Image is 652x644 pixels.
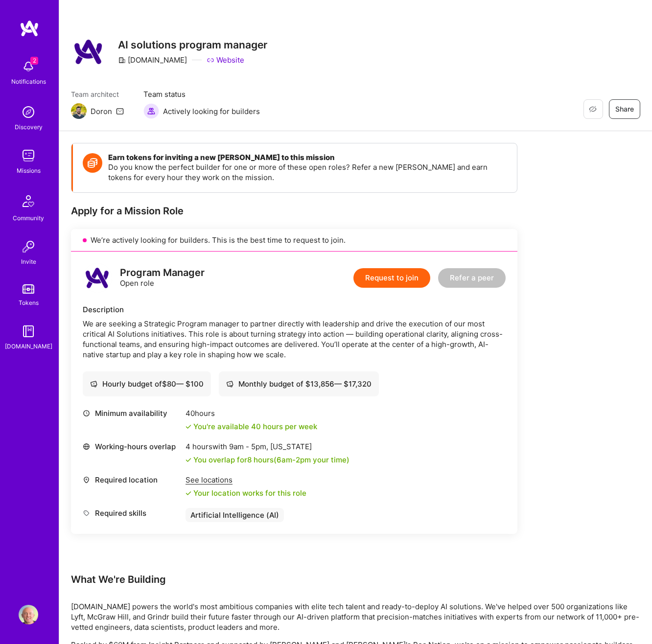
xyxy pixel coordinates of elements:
[226,380,233,388] i: icon Cash
[83,263,112,293] img: logo
[20,20,39,37] img: logo
[83,304,506,315] div: Description
[19,605,38,624] img: User Avatar
[15,122,43,132] div: Discovery
[163,106,260,116] span: Actively looking for builders
[13,213,44,223] div: Community
[71,34,106,69] img: Company Logo
[19,237,38,256] img: Invite
[83,443,90,450] i: icon World
[83,508,181,518] div: Required skills
[71,89,124,99] span: Team architect
[11,76,46,87] div: Notifications
[116,107,124,115] i: icon Mail
[30,57,38,65] span: 2
[186,488,306,498] div: Your location works for this role
[118,56,126,64] i: icon CompanyGray
[120,268,205,278] div: Program Manager
[17,165,41,176] div: Missions
[91,106,112,116] div: Doron
[71,205,517,217] div: Apply for a Mission Role
[83,410,90,417] i: icon Clock
[186,421,317,432] div: You're available 40 hours per week
[21,256,36,267] div: Invite
[186,441,349,452] div: 4 hours with [US_STATE]
[186,475,306,485] div: See locations
[83,408,181,418] div: Minimum availability
[19,102,38,122] img: discovery
[120,268,205,288] div: Open role
[83,319,506,360] div: We are seeking a Strategic Program manager to partner directly with leadership and drive the exec...
[17,189,40,213] img: Community
[226,379,372,389] div: Monthly budget of $ 13,856 — $ 17,320
[71,573,640,586] div: What We're Building
[71,103,87,119] img: Team Architect
[90,380,97,388] i: icon Cash
[438,268,506,288] button: Refer a peer
[277,455,311,464] span: 6am - 2pm
[118,55,187,65] div: [DOMAIN_NAME]
[83,509,90,517] i: icon Tag
[207,55,244,65] a: Website
[108,153,507,162] h4: Earn tokens for inviting a new [PERSON_NAME] to this mission
[193,455,349,465] div: You overlap for 8 hours ( your time)
[186,508,284,522] div: Artificial Intelligence (AI)
[186,457,191,463] i: icon Check
[90,379,204,389] div: Hourly budget of $ 80 — $ 100
[83,153,102,173] img: Token icon
[186,424,191,430] i: icon Check
[83,441,181,452] div: Working-hours overlap
[186,408,317,418] div: 40 hours
[615,104,634,114] span: Share
[5,341,52,351] div: [DOMAIN_NAME]
[83,476,90,483] i: icon Location
[143,103,159,119] img: Actively looking for builders
[108,162,507,183] p: Do you know the perfect builder for one or more of these open roles? Refer a new [PERSON_NAME] an...
[19,298,39,308] div: Tokens
[186,490,191,496] i: icon Check
[16,605,41,624] a: User Avatar
[143,89,260,99] span: Team status
[353,268,430,288] button: Request to join
[227,442,270,451] span: 9am - 5pm ,
[71,601,640,632] p: [DOMAIN_NAME] powers the world's most ambitious companies with elite tech talent and ready-to-dep...
[19,146,38,165] img: teamwork
[609,99,640,119] button: Share
[83,475,181,485] div: Required location
[19,57,38,76] img: bell
[23,284,34,294] img: tokens
[19,322,38,341] img: guide book
[589,105,597,113] i: icon EyeClosed
[118,39,267,51] h3: AI solutions program manager
[71,229,517,252] div: We’re actively looking for builders. This is the best time to request to join.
